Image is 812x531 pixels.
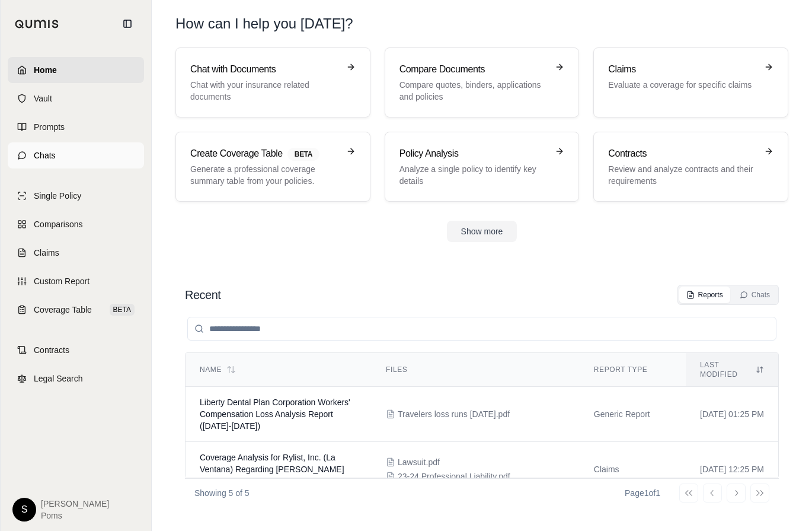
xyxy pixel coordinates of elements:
span: Poms [41,510,109,522]
div: Last modified [700,360,764,379]
a: Legal Search [8,365,144,392]
span: [PERSON_NAME] [41,498,109,510]
a: Create Coverage TableBETAGenerate a professional coverage summary table from your policies. [175,132,370,202]
th: Files [372,353,580,387]
span: Chats [34,150,56,161]
span: Home [34,64,57,76]
div: Page 1 of 1 [625,487,660,499]
span: 23-24 Professional Liability.pdf [398,470,510,482]
h3: Policy Analysis [399,147,548,161]
span: Coverage Table [34,304,92,316]
a: Policy AnalysisAnalyze a single policy to identify key details [385,132,580,202]
span: Single Policy [34,190,81,202]
div: Name [200,365,357,374]
span: Contracts [34,344,69,356]
th: Report Type [580,353,686,387]
td: Claims [580,442,686,497]
a: Coverage TableBETA [8,297,144,323]
span: Liberty Dental Plan Corporation Workers' Compensation Loss Analysis Report (2019-2025) [200,398,350,431]
a: ClaimsEvaluate a coverage for specific claims [593,47,788,117]
p: Generate a professional coverage summary table from your policies. [190,163,339,187]
span: BETA [287,148,319,161]
span: Travelers loss runs 08.09.25.pdf [398,408,510,420]
td: [DATE] 12:25 PM [686,442,778,497]
p: Showing 5 of 5 [194,487,250,499]
a: Prompts [8,114,144,140]
p: Chat with your insurance related documents [190,79,339,103]
p: Analyze a single policy to identify key details [399,163,548,187]
p: Evaluate a coverage for specific claims [608,79,757,91]
p: Compare quotes, binders, applications and policies [399,79,548,103]
span: Vault [34,93,52,104]
span: Comparisons [34,218,82,230]
a: Vault [8,85,144,112]
a: Single Policy [8,183,144,209]
span: Prompts [34,121,65,133]
span: Legal Search [34,373,83,384]
span: Custom Report [34,275,89,287]
div: Reports [686,290,723,300]
a: Custom Report [8,268,144,294]
h3: Compare Documents [399,62,548,77]
a: Compare DocumentsCompare quotes, binders, applications and policies [385,47,580,117]
span: Coverage Analysis for Rylist, Inc. (La Ventana) Regarding Mary Elizabeth Wade Lawsuit [200,453,344,486]
a: Chat with DocumentsChat with your insurance related documents [175,47,370,117]
h3: Chat with Documents [190,62,339,77]
img: Qumis Logo [15,20,59,28]
a: Chats [8,142,144,168]
h3: Contracts [608,147,757,161]
h3: Create Coverage Table [190,147,339,161]
td: Generic Report [580,387,686,442]
button: Reports [679,287,730,303]
span: Claims [34,247,59,259]
div: Chats [740,290,770,300]
div: S [12,498,36,522]
button: Show more [447,221,517,242]
p: Review and analyze contracts and their requirements [608,163,757,187]
td: [DATE] 01:25 PM [686,387,778,442]
button: Chats [733,287,777,303]
h2: Recent [185,287,220,303]
a: Home [8,57,144,83]
span: Lawsuit.pdf [398,456,440,468]
button: Collapse sidebar [118,14,137,33]
h1: How can I help you [DATE]? [175,14,788,33]
a: ContractsReview and analyze contracts and their requirements [593,132,788,202]
a: Claims [8,240,144,266]
a: Contracts [8,337,144,363]
a: Comparisons [8,211,144,237]
span: BETA [110,304,135,316]
h3: Claims [608,62,757,77]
